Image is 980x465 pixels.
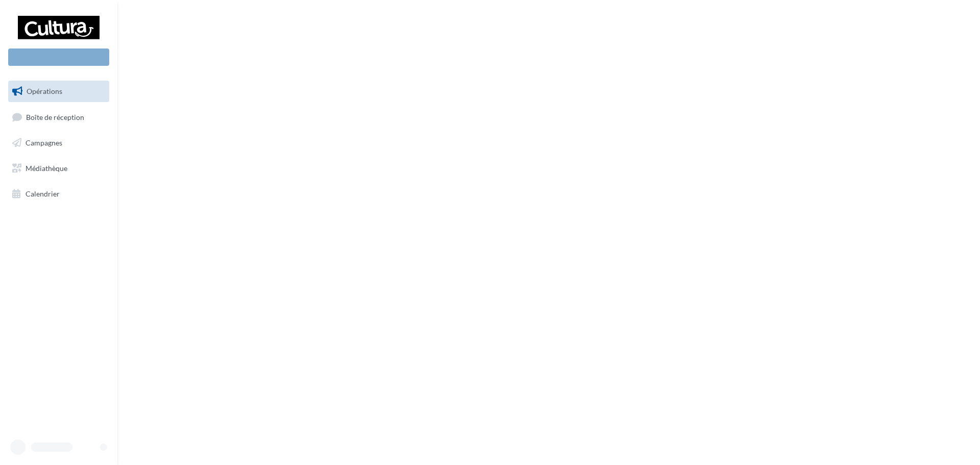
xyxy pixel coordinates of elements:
span: Campagnes [26,138,62,147]
span: Calendrier [26,189,60,198]
a: Médiathèque [6,158,111,179]
a: Opérations [6,81,111,102]
a: Campagnes [6,132,111,154]
div: Nouvelle campagne [8,48,109,66]
a: Calendrier [6,183,111,205]
a: Boîte de réception [6,106,111,128]
span: Boîte de réception [26,112,84,121]
span: Opérations [27,87,62,95]
span: Médiathèque [26,164,67,173]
